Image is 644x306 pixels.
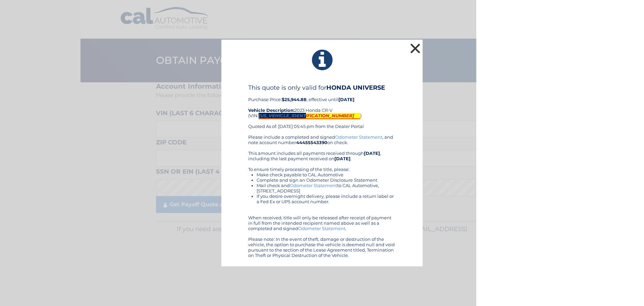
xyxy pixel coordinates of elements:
b: 44455543390 [296,140,327,145]
b: [DATE] [364,150,380,156]
a: Odometer Statement [335,134,382,140]
div: Please include a completed and signed , and note account number on check. This amount includes al... [248,134,396,258]
strong: Vehicle Description: [248,107,294,113]
b: HONDA UNIVERSE [326,84,385,91]
h4: This quote is only valid for [248,84,396,91]
a: Odometer Statement [298,226,345,231]
b: [DATE] [338,97,355,102]
b: [DATE] [334,156,351,161]
li: Make check payable to CAL Automotive [257,172,396,177]
b: $25,944.88 [282,97,307,102]
li: Mail check and to CAL Automotive, [STREET_ADDRESS] [257,183,396,193]
a: Odometer Statement [290,183,337,188]
li: If you desire overnight delivery, please include a return label or a Fed Ex or UPS account number. [257,193,396,204]
button: × [409,42,422,55]
mark: [US_VEHICLE_IDENTIFICATION_NUMBER] [259,113,360,119]
div: Purchase Price: , effective until 2023 Honda CR-V (VIN: ) Quoted As of: [DATE] 05:45 pm from the ... [248,84,396,134]
li: Complete and sign an Odometer Disclosure Statement [257,177,396,183]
